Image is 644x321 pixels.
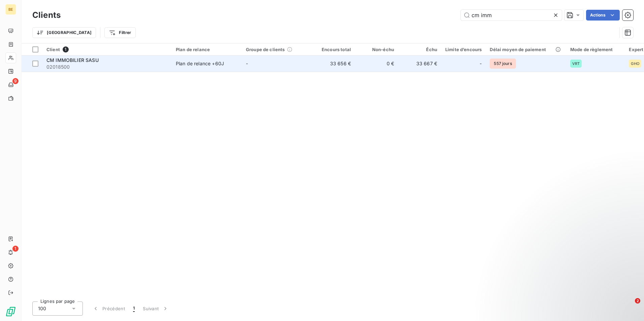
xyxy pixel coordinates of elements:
[445,47,482,52] div: Limite d’encours
[12,246,19,252] span: 1
[139,301,173,316] button: Suivant
[480,60,482,67] span: -
[572,62,580,66] span: VRT
[355,56,398,72] td: 0 €
[104,27,135,38] button: Filtrer
[631,62,639,66] span: GHO
[490,59,516,69] span: 557 jours
[5,306,16,317] img: Logo LeanPay
[46,47,60,52] span: Client
[359,47,394,52] div: Non-échu
[635,298,640,304] span: 2
[312,56,355,72] td: 33 656 €
[402,47,437,52] div: Échu
[12,78,19,84] span: 9
[570,47,621,52] div: Mode de règlement
[176,47,238,52] div: Plan de relance
[509,256,644,303] iframe: Intercom notifications message
[316,47,351,52] div: Encours total
[246,61,248,66] span: -
[246,47,285,52] span: Groupe de clients
[398,56,441,72] td: 33 667 €
[490,47,562,52] div: Délai moyen de paiement
[586,10,620,21] button: Actions
[38,305,46,312] span: 100
[133,305,135,312] span: 1
[621,298,637,314] iframe: Intercom live chat
[46,57,99,63] span: CM IMMOBILIER SASU
[32,27,96,38] button: [GEOGRAPHIC_DATA]
[5,4,16,15] div: BE
[32,9,61,21] h3: Clients
[46,64,168,70] span: 02018500
[129,301,139,316] button: 1
[88,301,129,316] button: Précédent
[63,46,69,52] span: 1
[461,10,562,21] input: Rechercher
[176,60,224,67] div: Plan de relance +60J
